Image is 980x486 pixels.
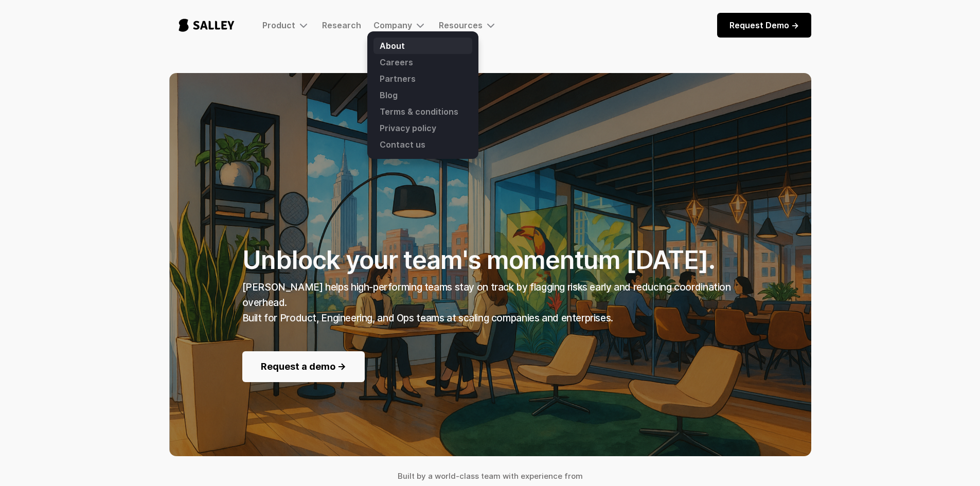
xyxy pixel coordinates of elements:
[373,54,472,70] a: Careers
[373,103,472,120] a: Terms & conditions
[439,19,497,31] div: Resources
[262,20,295,30] div: Product
[367,31,478,159] nav: Company
[373,70,472,87] a: Partners
[373,120,472,136] a: Privacy policy
[242,351,365,382] a: Request a demo ->
[373,38,472,54] a: About
[169,469,811,484] h4: Built by a world-class team with experience from
[242,147,738,276] h1: Unblock your team's momentum [DATE].
[439,20,483,30] div: Resources
[322,20,361,30] a: Research
[373,136,472,153] a: Contact us
[373,87,472,103] a: Blog
[242,281,731,324] strong: [PERSON_NAME] helps high-performing teams stay on track by flagging risks early and reducing coor...
[373,20,412,30] div: Company
[373,19,426,31] div: Company
[169,8,244,42] a: home
[262,19,310,31] div: Product
[717,13,811,38] a: Request Demo ->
